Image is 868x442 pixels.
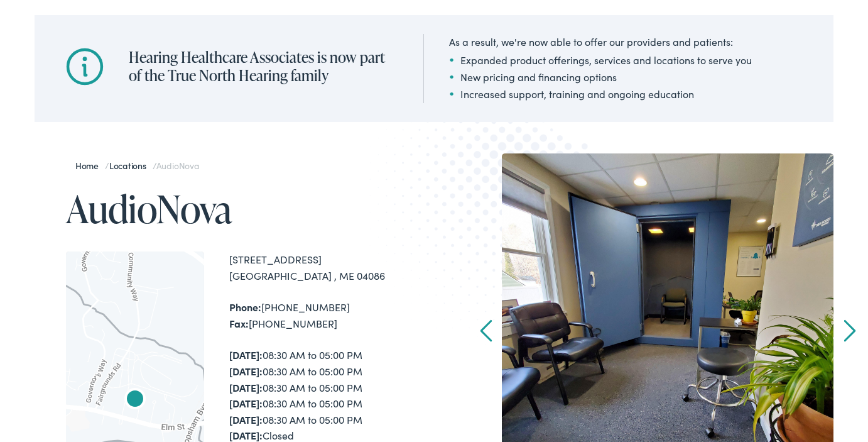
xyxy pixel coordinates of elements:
[229,380,263,394] strong: [DATE]:
[229,316,249,330] strong: Fax:
[229,299,434,331] div: [PHONE_NUMBER] [PHONE_NUMBER]
[229,348,263,362] strong: [DATE]:
[229,300,261,314] strong: Phone:
[229,412,263,426] strong: [DATE]:
[449,34,752,49] div: As a result, we're now able to offer our providers and patients:
[449,69,752,84] li: New pricing and financing options
[109,159,153,172] a: Locations
[75,159,199,172] span: / /
[844,319,855,342] a: Next
[120,385,150,416] div: AudioNova
[229,396,263,410] strong: [DATE]:
[129,48,398,85] h2: Hearing Healthcare Associates is now part of the True North Hearing family
[229,251,434,284] div: [STREET_ADDRESS] [GEOGRAPHIC_DATA] , ME 04086
[480,319,492,342] a: Prev
[449,86,752,101] li: Increased support, training and ongoing education
[75,159,105,172] a: Home
[449,52,752,67] li: Expanded product offerings, services and locations to serve you
[156,159,199,172] span: AudioNova
[229,428,263,442] strong: [DATE]:
[66,188,434,229] h1: AudioNova
[229,364,263,378] strong: [DATE]:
